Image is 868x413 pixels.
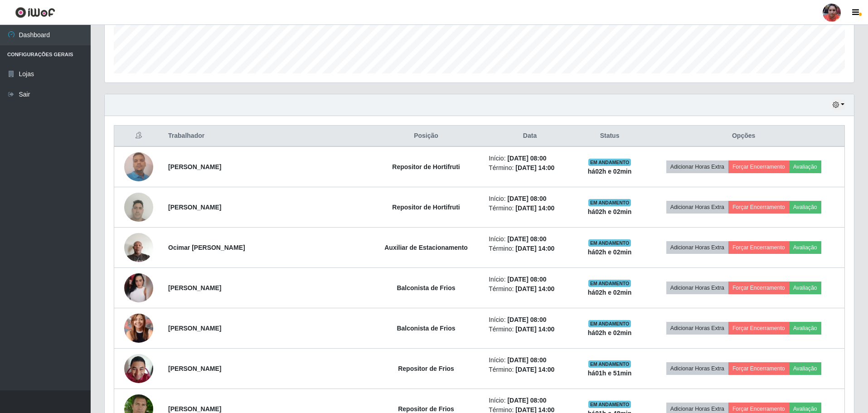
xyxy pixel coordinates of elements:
[489,284,571,294] li: Término:
[728,362,789,375] button: Forçar Encerramento
[489,365,571,374] li: Término:
[728,160,789,173] button: Forçar Encerramento
[588,159,631,166] span: EM ANDAMENTO
[489,163,571,173] li: Término:
[398,405,454,413] strong: Repositor de Frios
[728,201,789,214] button: Forçar Encerramento
[483,126,577,147] th: Data
[392,204,460,211] strong: Repositor de Hortifruti
[124,273,153,302] img: 1758996718414.jpeg
[789,241,821,254] button: Avaliação
[168,244,245,251] strong: Ocimar [PERSON_NAME]
[124,228,153,267] img: 1758893335451.jpeg
[489,204,571,213] li: Término:
[384,244,468,251] strong: Auxiliar de Estacionamento
[168,325,221,332] strong: [PERSON_NAME]
[489,315,571,325] li: Início:
[507,356,546,364] time: [DATE] 08:00
[15,7,55,18] img: CoreUI Logo
[728,241,789,254] button: Forçar Encerramento
[666,201,728,214] button: Adicionar Horas Extra
[397,284,455,292] strong: Balconista de Frios
[489,194,571,204] li: Início:
[666,322,728,335] button: Adicionar Horas Extra
[515,204,554,212] time: [DATE] 14:00
[789,201,821,214] button: Avaliação
[507,195,546,202] time: [DATE] 08:00
[507,235,546,243] time: [DATE] 08:00
[643,126,844,147] th: Opções
[515,326,554,333] time: [DATE] 14:00
[489,154,571,163] li: Início:
[489,244,571,253] li: Término:
[577,126,643,147] th: Status
[588,360,631,368] span: EM ANDAMENTO
[588,239,631,247] span: EM ANDAMENTO
[728,282,789,294] button: Forçar Encerramento
[588,168,632,175] strong: há 02 h e 02 min
[369,126,483,147] th: Posição
[507,397,546,404] time: [DATE] 08:00
[728,322,789,335] button: Forçar Encerramento
[666,282,728,294] button: Adicionar Horas Extra
[789,160,821,173] button: Avaliação
[163,126,369,147] th: Trabalhador
[398,365,454,372] strong: Repositor de Frios
[168,204,221,211] strong: [PERSON_NAME]
[515,285,554,292] time: [DATE] 14:00
[397,325,455,332] strong: Balconista de Frios
[124,188,153,226] img: 1751195397992.jpeg
[507,155,546,162] time: [DATE] 08:00
[515,366,554,373] time: [DATE] 14:00
[124,147,153,186] img: 1747319122183.jpeg
[168,163,221,170] strong: [PERSON_NAME]
[588,401,631,408] span: EM ANDAMENTO
[789,362,821,375] button: Avaliação
[588,280,631,287] span: EM ANDAMENTO
[515,164,554,171] time: [DATE] 14:00
[588,248,632,256] strong: há 02 h e 02 min
[507,276,546,283] time: [DATE] 08:00
[588,289,632,296] strong: há 02 h e 02 min
[588,208,632,215] strong: há 02 h e 02 min
[489,396,571,405] li: Início:
[489,355,571,365] li: Início:
[789,322,821,335] button: Avaliação
[124,349,153,388] img: 1650455423616.jpeg
[489,325,571,334] li: Término:
[507,316,546,323] time: [DATE] 08:00
[489,234,571,244] li: Início:
[666,160,728,173] button: Adicionar Horas Extra
[666,241,728,254] button: Adicionar Horas Extra
[489,275,571,284] li: Início:
[588,369,632,377] strong: há 01 h e 51 min
[666,362,728,375] button: Adicionar Horas Extra
[588,199,631,206] span: EM ANDAMENTO
[789,282,821,294] button: Avaliação
[588,329,632,336] strong: há 02 h e 02 min
[168,365,221,372] strong: [PERSON_NAME]
[588,320,631,327] span: EM ANDAMENTO
[392,163,460,170] strong: Repositor de Hortifruti
[168,284,221,292] strong: [PERSON_NAME]
[168,405,221,413] strong: [PERSON_NAME]
[124,309,153,348] img: 1755455072795.jpeg
[515,245,554,252] time: [DATE] 14:00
